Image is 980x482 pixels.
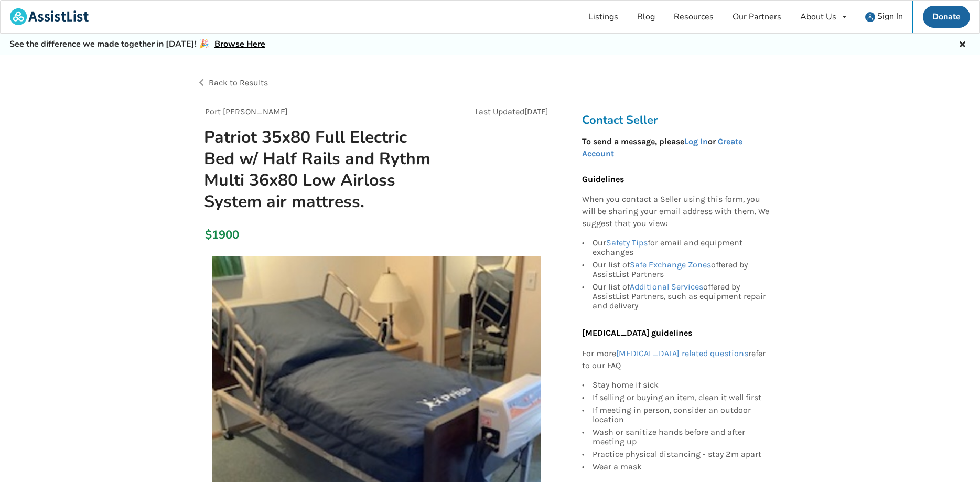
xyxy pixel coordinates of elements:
a: Additional Services [630,282,703,292]
div: Wear a mask [593,460,770,472]
div: Practice physical distancing - stay 2m apart [593,448,770,460]
div: Our list of offered by AssistList Partners [593,259,770,281]
div: If selling or buying an item, clean it well first [593,391,770,404]
p: For more refer to our FAQ [582,348,770,372]
div: Our list of offered by AssistList Partners, such as equipment repair and delivery [593,281,770,310]
a: Blog [628,1,664,33]
span: [DATE] [524,106,548,116]
a: [MEDICAL_DATA] related questions [616,348,748,358]
b: Guidelines [582,174,624,184]
a: Browse Here [214,38,265,50]
a: Safe Exchange Zones [630,260,711,270]
div: Stay home if sick [593,380,770,391]
span: Sign In [877,10,903,22]
p: When you contact a Seller using this form, you will be sharing your email address with them. We s... [582,194,770,230]
span: Port [PERSON_NAME] [205,106,288,116]
h1: Patriot 35x80 Full Electric Bed w/ Half Rails and Rythm Multi 36x80 Low Airloss System air mattress. [196,126,444,213]
a: user icon Sign In [856,1,912,33]
span: Last Updated [475,106,524,116]
img: assistlist-logo [10,8,89,25]
img: user icon [865,12,875,22]
div: If meeting in person, consider an outdoor location [593,404,770,426]
div: $1900 [205,228,211,242]
div: About Us [800,13,836,21]
a: Resources [664,1,723,33]
a: Donate [923,6,970,28]
span: Back to Results [209,78,268,88]
strong: To send a message, please or [582,136,742,158]
a: Safety Tips [606,238,648,248]
div: Wash or sanitize hands before and after meeting up [593,426,770,448]
h3: Contact Seller [582,113,775,127]
a: Log In [684,136,708,146]
a: Our Partners [723,1,791,33]
a: Create Account [582,136,742,158]
div: Our for email and equipment exchanges [593,238,770,259]
h5: See the difference we made together in [DATE]! 🎉 [9,39,265,50]
a: Listings [579,1,628,33]
b: [MEDICAL_DATA] guidelines [582,328,692,338]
